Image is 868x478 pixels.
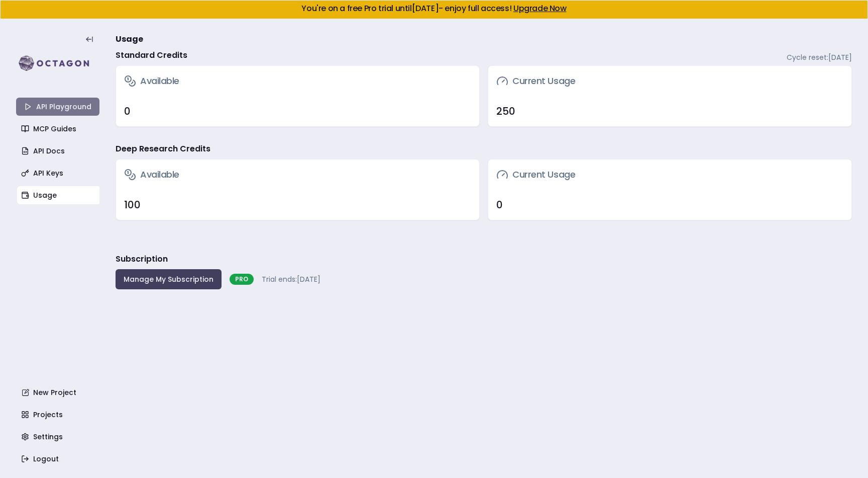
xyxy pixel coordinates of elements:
a: Upgrade Now [513,3,567,14]
div: 0 [124,104,471,118]
div: PRO [230,274,254,285]
a: Settings [17,428,100,446]
a: Logout [17,450,100,468]
button: Manage My Subscription [116,269,222,289]
span: Cycle reset: [DATE] [787,52,852,62]
a: Projects [17,406,100,424]
a: New Project [17,383,100,402]
h3: Current Usage [496,168,575,182]
h3: Subscription [116,253,168,265]
a: API Playground [16,98,99,116]
div: 0 [496,198,843,212]
div: 250 [496,104,843,118]
h3: Available [124,168,179,182]
a: MCP Guides [17,120,100,138]
h4: Deep Research Credits [116,143,210,155]
h5: You're on a free Pro trial until [DATE] - enjoy full access! [9,5,859,13]
span: Trial ends: [DATE] [262,274,320,284]
a: Usage [17,186,100,204]
span: Usage [116,33,143,45]
h3: Current Usage [496,74,575,88]
div: 100 [124,198,471,212]
a: API Keys [17,164,100,182]
h4: Standard Credits [116,49,187,61]
a: API Docs [17,142,100,160]
img: logo-rect-yK7x_WSZ.svg [16,53,99,73]
h3: Available [124,74,179,88]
